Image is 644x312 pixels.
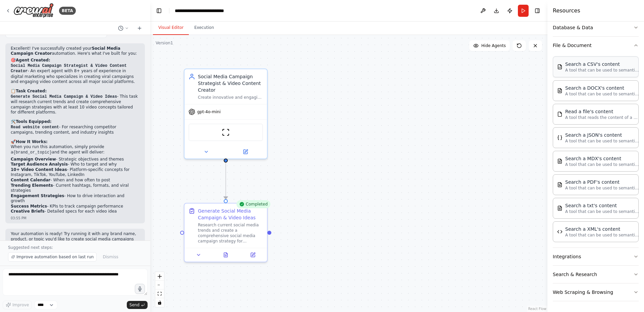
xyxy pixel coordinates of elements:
div: Social Media Campaign Strategist & Video Content CreatorCreate innovative and engaging social med... [184,69,268,159]
strong: Campaign Overview [11,157,56,162]
strong: Trending Elements [11,183,53,188]
p: A tool that can be used to semantic search a query from a CSV's content. [565,68,639,73]
div: Create innovative and engaging social media campaigns with compelling video ideas for {brand_or_t... [198,95,263,100]
strong: Tools Equipped: [16,119,52,124]
h4: Resources [553,7,580,15]
li: - Current hashtags, formats, and viral strategies [11,183,140,193]
button: Database & Data [553,19,639,36]
button: Hide left sidebar [154,6,164,15]
button: Integrations [553,248,639,265]
div: Search a txt's content [565,202,639,209]
span: Improve automation based on last run [16,254,94,260]
span: gpt-4o-mini [197,109,221,115]
div: Search a XML's content [565,226,639,232]
code: Generate Social Media Campaign & Video Ideas [11,94,117,99]
div: Read a file's content [565,108,639,115]
button: zoom in [155,272,164,281]
p: A tool that can be used to semantic search a query from a XML's content. [565,232,639,238]
p: A tool that can be used to semantic search a query from a txt's content. [565,209,639,214]
strong: Task Created: [16,89,47,93]
a: React Flow attribution [528,307,546,311]
button: fit view [155,289,164,298]
p: A tool that can be used to semantic search a query from a JSON's content. [565,138,639,144]
p: Suggested next steps: [8,245,142,250]
span: Send [129,302,140,308]
li: - This task will research current trends and create comprehensive campaign strategies with at lea... [11,94,140,115]
p: A tool that can be used to semantic search a query from a DOCX's content. [565,91,639,97]
button: Send [127,301,148,309]
li: - Detailed specs for each video idea [11,209,140,214]
span: Hide Agents [481,43,506,48]
button: Improve automation based on last run [8,252,97,262]
div: Search a JSON's content [565,132,639,138]
strong: 10+ Video Content Ideas [11,167,67,172]
strong: Creative Briefs [11,209,45,214]
img: CSVSearchTool [557,64,562,70]
img: TXTSearchTool [557,206,562,211]
div: Search a PDF's content [565,179,639,185]
strong: How It Works: [16,139,48,144]
strong: Engagement Strategies [11,193,64,198]
img: MDXSearchTool [557,159,562,164]
p: Excellent! I've successfully created your automation. Here's what I've built for you: [11,46,140,56]
div: Generate Social Media Campaign & Video Ideas [198,208,263,221]
button: Switch to previous chat [115,24,131,32]
img: XMLSearchTool [557,229,562,234]
button: File & Document [553,37,639,54]
div: Social Media Campaign Strategist & Video Content Creator [198,73,263,93]
img: Logo [13,3,54,18]
h2: 🚀 [11,139,140,145]
button: View output [212,251,240,259]
button: Dismiss [99,252,121,262]
strong: Agent Created: [16,58,50,62]
strong: Content Calendar [11,178,50,182]
h2: 🎯 [11,58,140,63]
img: PDFSearchTool [557,182,562,187]
img: JSONSearchTool [557,135,562,140]
li: - KPIs to track campaign performance [11,204,140,209]
button: Open in side panel [226,148,264,156]
li: - When and how often to post [11,178,140,183]
div: BETA [59,7,76,15]
li: - Platform-specific concepts for Instagram, TikTok, YouTube, LinkedIn [11,167,140,178]
code: Social Media Campaign Strategist & Video Content Creator [11,63,127,74]
button: toggle interactivity [155,298,164,307]
g: Edge from 6d13089a-6940-4058-9b11-73c5e3379f83 to 1d0eac92-bec3-4ebb-8212-2671680abd90 [222,163,229,199]
div: CompletedGenerate Social Media Campaign & Video IdeasResearch current social media trends and cre... [184,203,268,262]
button: Search & Research [553,266,639,283]
img: FileReadTool [557,112,562,117]
span: Improve [12,302,29,308]
li: - For researching competitor campaigns, trending content, and industry insights [11,125,140,135]
p: A tool that can be used to semantic search a query from a PDF's content. [565,185,639,191]
code: Read website content [11,125,59,130]
p: When you run this automation, simply provide a and the agent will deliver: [11,144,140,155]
button: Execution [189,21,219,35]
button: Click to speak your automation idea [135,284,145,294]
div: Version 1 [156,40,173,46]
span: Dismiss [103,254,118,260]
div: Research current social media trends and create a comprehensive social media campaign strategy fo... [198,222,263,244]
strong: Success Metrics [11,204,47,209]
button: Open in side panel [241,251,264,259]
li: - How to drive interaction and growth [11,193,140,204]
li: - Strategic objectives and themes [11,157,140,162]
p: A tool that reads the content of a file. To use this tool, provide a 'file_path' parameter with t... [565,115,639,120]
img: DOCXSearchTool [557,88,562,93]
nav: breadcrumb [175,7,241,14]
h2: 📋 [11,89,140,94]
button: Visual Editor [153,21,189,35]
button: Hide right sidebar [533,6,542,15]
strong: Social Media Campaign Creator [11,46,120,56]
div: Search a MDX's content [565,155,639,162]
p: A tool that can be used to semantic search a query from a MDX's content. [565,162,639,167]
li: - Who to target and why [11,162,140,167]
div: File & Document [553,54,639,248]
div: Search a CSV's content [565,61,639,68]
button: Web Scraping & Browsing [553,283,639,301]
button: Hide Agents [469,40,510,51]
img: ScrapeWebsiteTool [222,128,230,136]
h2: 🛠️ [11,119,140,125]
button: Start a new chat [134,24,145,32]
button: Improve [3,301,32,309]
strong: Target Audience Analysis [11,162,68,167]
